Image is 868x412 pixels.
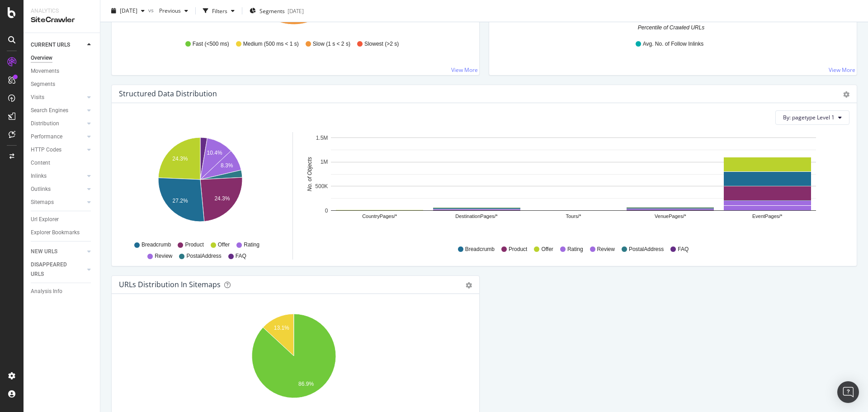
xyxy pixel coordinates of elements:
[236,252,246,260] span: FAQ
[156,4,192,18] button: Previous
[465,246,495,253] span: Breadcrumb
[148,6,156,14] span: vs
[455,213,498,219] text: DestinationPages/*
[108,4,148,18] button: [DATE]
[31,66,59,76] div: Movements
[315,183,328,189] text: 500K
[142,241,171,249] span: Breadcrumb
[199,4,238,18] button: Filters
[509,246,527,253] span: Product
[678,246,689,253] span: FAQ
[214,195,230,202] text: 24.3%
[31,119,59,128] div: Distribution
[451,66,478,74] a: View More
[31,171,85,181] a: Inlinks
[31,132,62,142] div: Performance
[597,246,615,253] span: Review
[466,282,472,289] div: gear
[31,198,85,207] a: Sitemaps
[751,17,758,24] text: 80
[31,185,85,194] a: Outlinks
[31,119,85,128] a: Distribution
[325,208,328,214] text: 0
[31,93,44,102] div: Visits
[566,213,581,219] text: Tours/*
[193,40,229,48] span: Fast (<500 ms)
[31,215,94,224] a: Url Explorer
[259,7,285,14] span: Segments
[119,89,217,98] div: Structured Data Distribution
[837,381,859,403] div: Open Intercom Messenger
[173,198,188,204] text: 27.2%
[186,252,221,260] span: PostalAddress
[31,287,62,296] div: Analysis Info
[31,15,93,25] div: SiteCrawler
[31,53,52,63] div: Overview
[212,7,227,14] div: Filters
[288,7,304,14] div: [DATE]
[218,241,230,249] span: Offer
[31,145,85,155] a: HTTP Codes
[783,114,835,121] span: By: pagetype Level 1
[362,213,397,219] text: CountryPages/*
[31,247,85,256] a: NEW URLS
[121,132,279,237] svg: A chart.
[31,106,68,115] div: Search Engines
[172,156,188,162] text: 24.3%
[243,40,299,48] span: Medium (500 ms < 1 s)
[31,145,61,155] div: HTTP Codes
[31,40,70,50] div: CURRENT URLS
[313,40,350,48] span: Slow (1 s < 2 s)
[31,80,94,89] a: Segments
[31,228,94,237] a: Explorer Bookmarks
[638,17,645,24] text: 40
[274,325,289,331] text: 13.1%
[31,260,76,279] div: DISAPPEARED URLS
[31,260,85,279] a: DISAPPEARED URLS
[221,162,233,169] text: 8.3%
[31,106,85,115] a: Search Engines
[695,17,701,24] text: 60
[156,7,181,14] span: Previous
[31,171,47,181] div: Inlinks
[843,91,849,98] div: gear
[31,132,85,142] a: Performance
[298,381,314,387] text: 86.9%
[364,40,399,48] span: Slowest (>2 s)
[185,241,203,249] span: Product
[207,150,222,156] text: 10.4%
[307,157,313,191] text: No. of Objects
[316,135,328,141] text: 1.5M
[31,287,94,296] a: Analysis Info
[567,246,583,253] span: Rating
[643,40,704,48] span: Avg. No. of Follow Inlinks
[752,213,783,219] text: EventPages/*
[31,247,57,256] div: NEW URLS
[775,110,849,125] button: By: pagetype Level 1
[120,7,137,14] span: 2025 Oct. 9th
[829,66,855,74] a: View More
[31,198,54,207] div: Sitemaps
[582,17,588,24] text: 20
[246,4,307,18] button: Segments[DATE]
[244,241,259,249] span: Rating
[31,40,85,50] a: CURRENT URLS
[31,93,85,102] a: Visits
[119,280,221,289] div: URLs Distribution in Sitemaps
[321,159,328,165] text: 1M
[31,66,94,76] a: Movements
[629,246,664,253] span: PostalAddress
[31,7,93,15] div: Analytics
[655,213,686,219] text: VenuePages/*
[31,158,94,168] a: Content
[31,80,55,89] div: Segments
[304,132,843,237] svg: A chart.
[638,24,704,31] text: Percentile of Crawled URLs
[155,252,172,260] span: Review
[31,215,59,224] div: Url Explorer
[31,185,51,194] div: Outlinks
[31,158,50,168] div: Content
[31,228,80,237] div: Explorer Bookmarks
